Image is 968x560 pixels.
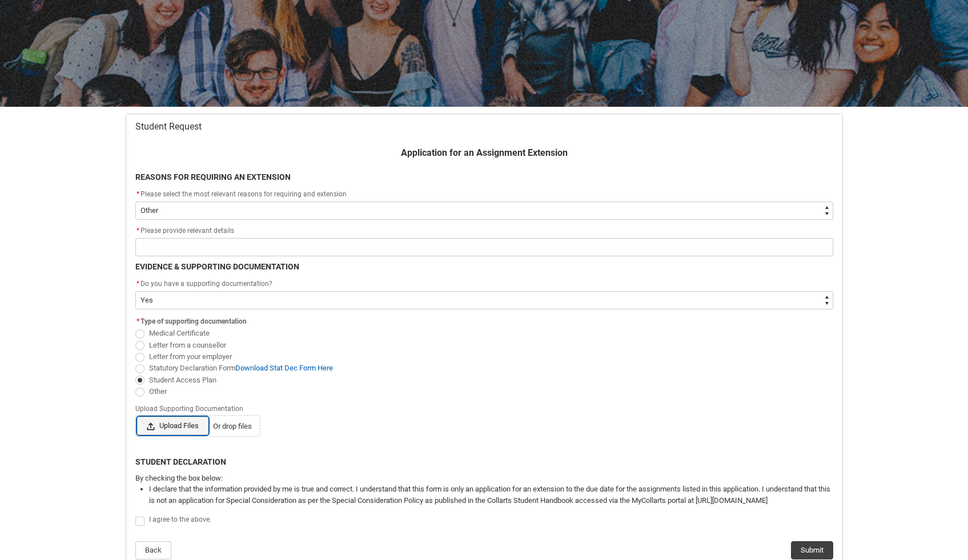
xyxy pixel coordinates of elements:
span: Medical Certificate [149,329,210,337]
abbr: required [136,227,139,235]
li: I declare that the information provided by me is true and correct. I understand that this form is... [149,484,833,506]
b: STUDENT DECLARATION [135,457,226,466]
button: Submit [791,541,833,559]
span: Student Request [135,121,202,132]
span: Letter from a counsellor [149,341,226,349]
span: Statutory Declaration Form [149,364,333,372]
span: Please select the most relevant reasons for requiring and extension [140,190,347,198]
span: Type of supporting documentation [140,317,247,325]
span: Student Access Plan [149,376,216,384]
abbr: required [136,190,139,198]
button: Back [135,541,171,559]
span: Letter from your employer [149,352,232,361]
span: Please provide relevant details [135,227,234,235]
span: Or drop files [213,421,252,432]
b: REASONS FOR REQUIRING AN EXTENSION [135,172,291,182]
b: EVIDENCE & SUPPORTING DOCUMENTATION [135,262,299,271]
a: Download Stat Dec Form Here [235,364,333,372]
span: Upload Files [137,417,208,435]
span: Do you have a supporting documentation? [140,280,272,288]
b: Application for an Assignment Extension [401,147,568,158]
abbr: required [136,280,139,288]
abbr: required [136,317,139,325]
span: I agree to the above. [149,515,211,523]
p: By checking the box below: [135,473,833,484]
span: Other [149,387,167,396]
span: Upload Supporting Documentation [135,401,248,414]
